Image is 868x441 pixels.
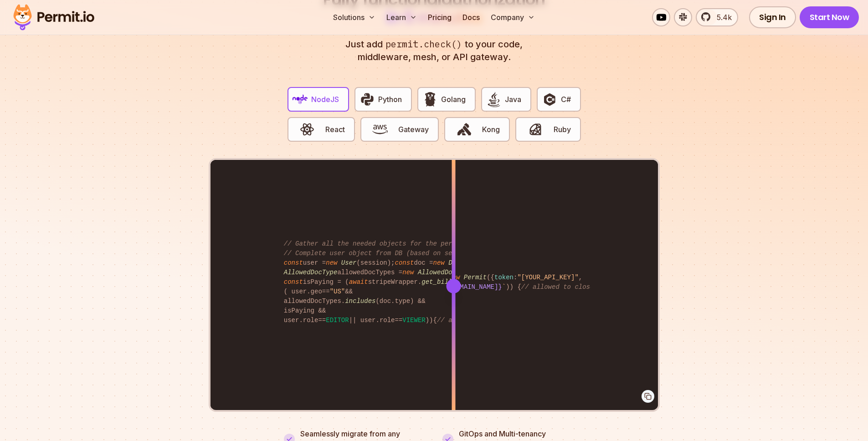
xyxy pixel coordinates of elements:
span: await [349,278,368,286]
span: Kong [482,124,500,135]
img: React [299,122,315,137]
span: VIEWER [402,317,425,324]
span: User [341,259,357,267]
span: ${[DOMAIN_NAME]} [441,283,502,291]
span: Gateway [398,124,429,135]
a: 5.4k [696,8,738,26]
span: const [284,259,303,267]
span: geo [311,288,322,295]
a: Start Now [800,6,859,28]
span: Java [505,94,521,105]
span: C# [561,94,571,105]
a: Docs [459,8,483,26]
span: "US" [330,288,345,295]
p: Just add to your code, middleware, mesh, or API gateway. [336,38,533,63]
span: role [380,317,395,324]
code: user = (session); doc = ( , , session. ); allowedDocTypes = (user. ); isPaying = ( stripeWrapper.... [277,232,591,333]
span: includes [345,297,375,305]
span: React [325,124,345,135]
span: // Complete user object from DB (based on session object, only 3 DB queries...) [284,250,586,257]
img: NodeJS [293,92,308,107]
span: NodeJS [311,94,339,105]
span: Golang [441,94,466,105]
img: Python [360,92,375,107]
span: AllowedDocType [418,269,472,276]
span: 5.4k [711,12,732,23]
span: // allowed to close issue [521,283,617,291]
span: get_billing_status [421,278,490,286]
span: new [402,269,414,276]
img: C# [542,92,557,107]
span: // Gather all the needed objects for the permission check [284,240,502,247]
span: const [284,278,303,286]
button: Solutions [329,8,379,26]
a: Sign In [749,6,796,28]
span: // allow access [437,317,494,324]
span: new [433,259,445,267]
img: Golang [422,92,438,107]
span: new [326,259,337,267]
button: Learn [383,8,421,26]
span: type [395,297,410,305]
span: EDITOR [326,317,349,324]
span: role [303,317,318,324]
span: token [494,274,514,281]
button: Company [487,8,539,26]
img: Gateway [372,122,388,137]
span: Permit [464,274,487,281]
span: permit.check() [383,38,465,51]
a: Pricing [424,8,455,26]
span: Ruby [554,124,571,135]
img: Permit logo [9,2,98,33]
span: `doc: ` [421,283,506,291]
img: Kong [457,122,472,137]
span: AllowedDocType [284,269,338,276]
span: Document [448,259,479,267]
span: const [395,259,414,267]
img: Ruby [528,122,543,137]
span: Python [378,94,402,105]
span: "[YOUR_API_KEY]" [517,274,578,281]
img: Java [486,92,502,107]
